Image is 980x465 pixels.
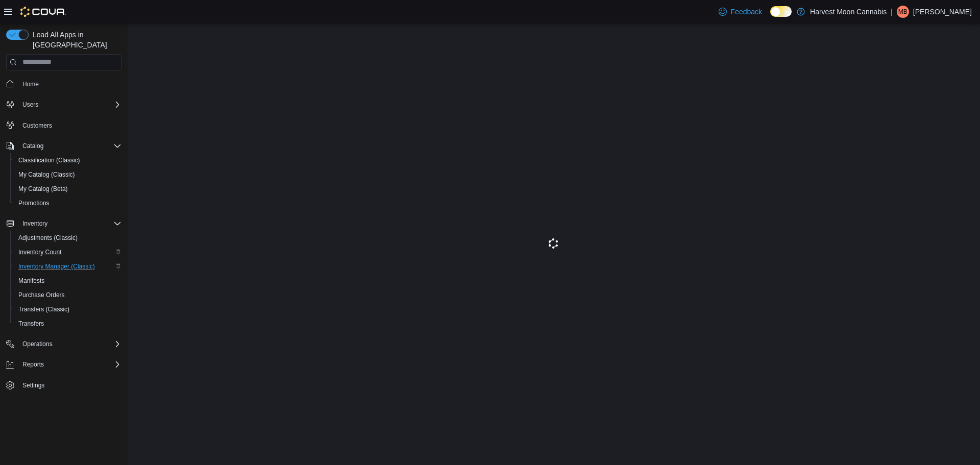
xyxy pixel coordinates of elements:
button: Transfers (Classic) [10,302,126,316]
a: Feedback [715,2,766,22]
button: Reports [18,358,48,371]
span: Users [22,101,38,109]
button: Users [2,97,126,112]
span: Customers [22,121,52,130]
button: Operations [2,337,126,351]
button: Inventory [2,216,126,231]
a: Classification (Classic) [14,154,84,166]
button: Settings [2,378,126,393]
a: Settings [18,379,48,391]
button: Reports [2,357,126,372]
span: Reports [22,360,44,369]
span: Purchase Orders [14,289,121,301]
button: Purchase Orders [10,288,126,302]
nav: Complex example [6,72,121,420]
span: My Catalog (Classic) [18,170,75,179]
button: Promotions [10,196,126,210]
button: Classification (Classic) [10,153,126,167]
span: Classification (Classic) [18,156,80,164]
span: Catalog [22,142,43,150]
span: Promotions [14,197,121,209]
img: Cova [20,7,66,17]
span: Settings [18,379,121,391]
a: Purchase Orders [14,289,69,301]
span: Transfers (Classic) [14,303,121,315]
span: Manifests [18,277,44,285]
a: Adjustments (Classic) [14,232,82,244]
button: Manifests [10,274,126,288]
button: My Catalog (Classic) [10,167,126,182]
span: Inventory Count [18,248,62,256]
button: Inventory Manager (Classic) [10,259,126,274]
a: My Catalog (Beta) [14,183,72,195]
button: Operations [18,338,57,350]
span: Operations [22,340,53,348]
button: Transfers [10,316,126,331]
input: Dark Mode [770,6,792,17]
a: Inventory Count [14,246,66,258]
a: Inventory Manager (Classic) [14,260,99,273]
span: Classification (Classic) [14,154,121,166]
span: Operations [18,338,121,350]
p: [PERSON_NAME] [913,6,972,18]
span: Adjustments (Classic) [14,232,121,244]
p: Harvest Moon Cannabis [810,6,887,18]
button: Customers [2,118,126,133]
span: Inventory Manager (Classic) [18,262,95,271]
a: Home [18,78,43,90]
p: | [891,6,893,18]
span: My Catalog (Beta) [18,185,68,193]
span: Catalog [18,140,121,152]
button: Catalog [18,140,47,152]
span: Settings [22,381,44,389]
span: Purchase Orders [18,291,65,299]
a: My Catalog (Classic) [14,168,79,181]
span: Adjustments (Classic) [18,234,78,242]
button: Adjustments (Classic) [10,231,126,245]
button: Inventory Count [10,245,126,259]
span: Inventory [22,219,47,228]
span: Feedback [731,7,762,17]
a: Manifests [14,275,48,287]
span: Dark Mode [770,17,771,17]
span: MB [898,6,908,18]
a: Customers [18,119,56,132]
span: Reports [18,358,121,371]
div: Mike Burd [897,6,909,18]
button: Catalog [2,139,126,153]
span: My Catalog (Classic) [14,168,121,181]
span: Load All Apps in [GEOGRAPHIC_DATA] [29,30,121,50]
span: Home [18,78,121,90]
button: Users [18,99,42,111]
span: My Catalog (Beta) [14,183,121,195]
span: Customers [18,119,121,132]
span: Home [22,80,39,88]
span: Promotions [18,199,50,207]
button: My Catalog (Beta) [10,182,126,196]
button: Home [2,77,126,91]
a: Transfers [14,317,48,330]
span: Users [18,99,121,111]
span: Manifests [14,275,121,287]
span: Inventory Count [14,246,121,258]
a: Promotions [14,197,54,209]
span: Transfers [18,320,44,328]
span: Inventory Manager (Classic) [14,260,121,273]
button: Inventory [18,217,52,230]
span: Transfers [14,317,121,330]
a: Transfers (Classic) [14,303,73,315]
span: Transfers (Classic) [18,305,69,313]
span: Inventory [18,217,121,230]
